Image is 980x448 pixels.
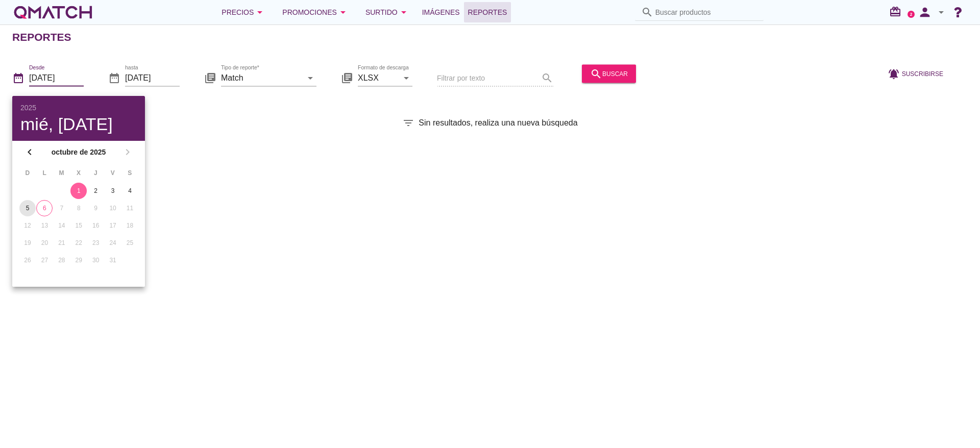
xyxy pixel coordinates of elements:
[915,5,935,19] i: person
[418,2,464,22] a: Imágenes
[419,117,577,129] span: Sin resultados, realiza una nueva búsqueda
[70,186,87,195] div: 1
[105,164,120,182] th: V
[641,6,653,18] i: search
[88,164,104,182] th: J
[20,115,137,133] div: mié, [DATE]
[910,12,913,16] text: 2
[12,29,71,45] h2: Reportes
[888,67,902,80] i: notifications_active
[70,164,86,182] th: X
[70,183,87,199] button: 1
[88,183,104,199] button: 2
[88,186,104,195] div: 2
[29,69,84,86] input: Desde
[908,11,915,18] a: 2
[105,186,121,195] div: 3
[122,186,138,195] div: 4
[468,6,507,18] span: Reportes
[274,2,357,22] button: Promociones
[590,67,602,80] i: search
[889,6,905,18] i: redeem
[122,164,138,182] th: S
[358,69,398,86] input: Formato de descarga
[402,117,414,129] i: filter_list
[36,200,53,216] button: 6
[935,6,947,18] i: arrow_drop_down
[108,71,120,84] i: date_range
[125,69,180,86] input: hasta
[398,6,410,18] i: arrow_drop_down
[655,4,757,20] input: Buscar productos
[12,71,24,84] i: date_range
[357,2,418,22] button: Surtido
[12,2,94,22] a: white-qmatch-logo
[19,200,36,216] button: 5
[902,69,943,78] span: Suscribirse
[590,67,628,80] div: buscar
[204,71,216,84] i: library_books
[19,204,36,213] div: 5
[54,164,69,182] th: M
[254,6,266,18] i: arrow_drop_down
[37,204,52,213] div: 6
[20,104,137,111] div: 2025
[337,6,349,18] i: arrow_drop_down
[304,71,316,84] i: arrow_drop_down
[221,69,302,86] input: Tipo de reporte*
[23,146,36,158] i: chevron_left
[122,183,138,199] button: 4
[36,164,52,182] th: L
[879,64,951,83] button: Suscribirse
[464,2,511,22] a: Reportes
[19,164,35,182] th: D
[400,71,412,84] i: arrow_drop_down
[39,147,118,158] strong: octubre de 2025
[105,183,121,199] button: 3
[282,6,349,18] div: Promociones
[365,6,410,18] div: Surtido
[213,2,274,22] button: Precios
[222,6,266,18] div: Precios
[582,64,636,83] button: buscar
[422,6,460,18] span: Imágenes
[341,71,353,84] i: library_books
